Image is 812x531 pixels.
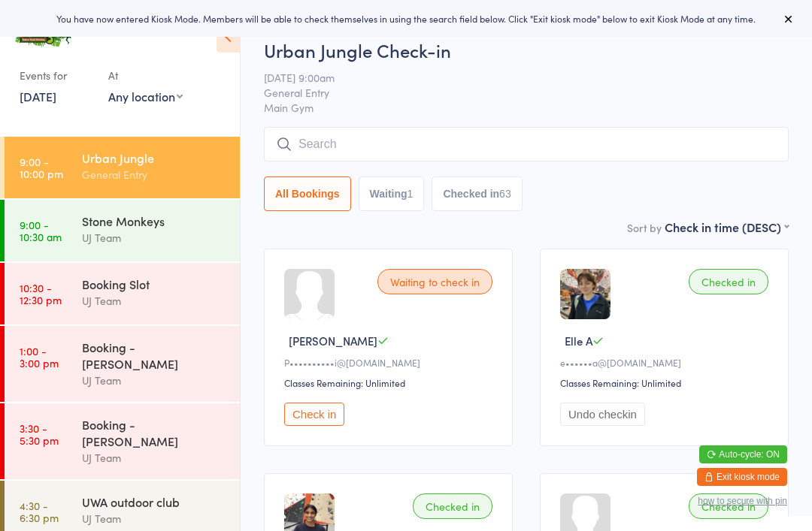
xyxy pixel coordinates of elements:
span: [PERSON_NAME] [289,333,377,348]
div: Waiting to check in [377,269,492,294]
button: Exit kiosk mode [697,468,787,486]
div: Check in time (DESC) [665,219,789,235]
a: 9:00 -10:00 pmUrban JungleGeneral Entry [5,137,240,198]
div: Urban Jungle [82,149,227,166]
button: how to secure with pin [698,496,787,506]
div: Classes Remaining: Unlimited [284,376,497,389]
div: Checked in [413,493,492,519]
span: Main Gym [264,100,789,115]
label: Sort by [627,220,662,235]
div: 1 [408,188,414,200]
div: General Entry [82,166,227,183]
a: 9:00 -10:30 amStone MonkeysUJ Team [5,200,240,261]
a: 10:30 -12:30 pmBooking SlotUJ Team [5,263,240,324]
button: Undo checkin [560,403,645,426]
div: Checked in [689,493,768,519]
h2: Urban Jungle Check-in [264,38,789,62]
div: At [108,63,183,88]
a: 1:00 -3:00 pmBooking - [PERSON_NAME]UJ Team [5,326,240,402]
div: Booking Slot [82,276,227,292]
span: [DATE] 9:00am [264,70,765,85]
a: [DATE] [20,88,56,104]
div: Booking - [PERSON_NAME] [82,339,227,372]
time: 9:00 - 10:00 pm [20,155,63,180]
time: 4:30 - 6:30 pm [20,499,59,523]
span: General Entry [264,85,765,100]
button: Check in [284,403,344,426]
div: Events for [20,63,93,88]
div: Checked in [689,269,768,294]
time: 1:00 - 3:00 pm [20,345,59,369]
div: Stone Monkeys [82,213,227,229]
div: UJ Team [82,449,227,466]
input: Search [264,127,789,161]
div: Any location [108,88,183,104]
div: UJ Team [82,229,227,246]
div: UJ Team [82,510,227,527]
div: Classes Remaining: Unlimited [560,376,773,389]
button: All Bookings [264,176,351,211]
button: Waiting1 [359,176,425,211]
div: UJ Team [82,292,227,309]
div: You have now entered Kiosk Mode. Members will be able to check themselves in using the search fie... [24,12,788,25]
img: image1752486241.png [560,269,611,319]
div: e••••••a@[DOMAIN_NAME] [560,356,773,369]
button: Auto-cycle: ON [699,445,787,463]
span: Elle A [565,333,592,348]
div: Booking - [PERSON_NAME] [82,416,227,449]
a: 3:30 -5:30 pmBooking - [PERSON_NAME]UJ Team [5,403,240,479]
time: 3:30 - 5:30 pm [20,422,59,446]
button: Checked in63 [432,176,522,211]
div: UJ Team [82,372,227,389]
div: 63 [499,188,511,200]
div: P••••••••••i@[DOMAIN_NAME] [284,356,497,369]
div: UWA outdoor club [82,493,227,510]
time: 10:30 - 12:30 pm [20,282,62,306]
time: 9:00 - 10:30 am [20,219,62,243]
